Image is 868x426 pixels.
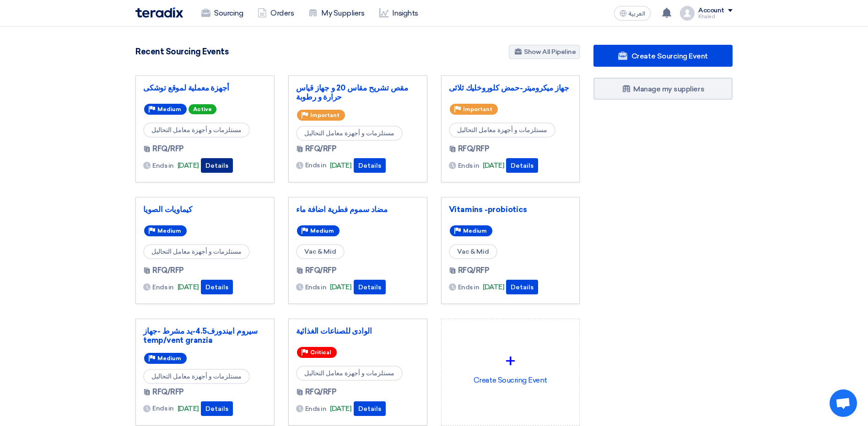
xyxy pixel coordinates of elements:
[330,160,351,171] span: [DATE]
[305,160,327,170] span: Ends in
[152,265,184,276] span: RFQ/RFP
[830,389,857,417] div: Open chat
[301,3,372,23] a: My Suppliers
[458,144,490,154] span: RFQ/RFP
[449,83,572,92] a: جهاز ميكروميتر-حمض كلوروخليك ثلاثى
[305,144,337,154] span: RFQ/RFP
[201,280,233,294] button: Details
[463,228,487,234] span: Medium
[296,366,403,381] span: مستلزمات و أجهزة معامل التحاليل
[143,83,267,92] a: أجهزة معملية لموقع توشكى
[458,282,480,292] span: Ends in
[305,265,337,276] span: RFQ/RFP
[201,401,233,416] button: Details
[629,11,645,17] span: العربية
[483,282,504,293] span: [DATE]
[449,122,555,138] span: مستلزمات و أجهزة معامل التحاليل
[152,387,184,398] span: RFQ/RFP
[449,347,572,375] div: +
[698,14,733,19] div: Khaled
[157,106,181,112] span: Medium
[157,355,181,362] span: Medium
[178,282,199,293] span: [DATE]
[680,6,695,21] img: profile_test.png
[310,349,331,356] span: Critical
[152,404,174,413] span: Ends in
[593,78,733,100] a: Manage my suppliers
[463,106,492,112] span: Important
[631,52,708,60] span: Create Sourcing Event
[509,45,580,59] a: Show All Pipeline
[305,387,337,398] span: RFQ/RFP
[698,7,724,15] div: Account
[178,160,199,171] span: [DATE]
[372,3,426,23] a: Insights
[458,265,490,276] span: RFQ/RFP
[296,83,420,101] a: مقص تشريح مقاس 20 و جهاز قياس حرارة و رطوبة
[449,205,572,214] a: Vitamins -probiotics
[296,205,420,214] a: مضاد سموم فطرية اضافة ماء
[614,6,651,21] button: العربية
[449,326,572,407] div: Create Soucring Event
[310,112,340,118] span: Important
[152,282,174,292] span: Ends in
[135,47,228,57] h4: Recent Sourcing Events
[143,244,250,259] span: مستلزمات و أجهزة معامل التحاليل
[305,404,327,414] span: Ends in
[354,280,386,294] button: Details
[449,244,497,259] span: Vac & Mid
[305,282,327,292] span: Ends in
[178,404,199,414] span: [DATE]
[506,158,538,173] button: Details
[250,3,301,23] a: Orders
[189,104,216,114] span: Active
[157,228,181,234] span: Medium
[201,158,233,173] button: Details
[330,282,351,293] span: [DATE]
[152,144,184,154] span: RFQ/RFP
[296,244,345,259] span: Vac & Mid
[152,161,174,170] span: Ends in
[135,7,183,18] img: Teradix logo
[143,205,267,214] a: كيماويات الصويا
[194,3,250,23] a: Sourcing
[483,160,504,171] span: [DATE]
[143,122,250,138] span: مستلزمات و أجهزة معامل التحاليل
[310,228,334,234] span: Medium
[354,401,386,416] button: Details
[143,369,250,384] span: مستلزمات و أجهزة معامل التحاليل
[296,126,403,141] span: مستلزمات و أجهزة معامل التحاليل
[506,280,538,294] button: Details
[458,161,480,170] span: Ends in
[296,326,420,335] a: الوادى للصناعات الغذائية
[143,326,267,345] a: سيروم ابيندورف4.5-يد مشرط -جهاز temp/vent granzia
[330,404,351,414] span: [DATE]
[354,158,386,173] button: Details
